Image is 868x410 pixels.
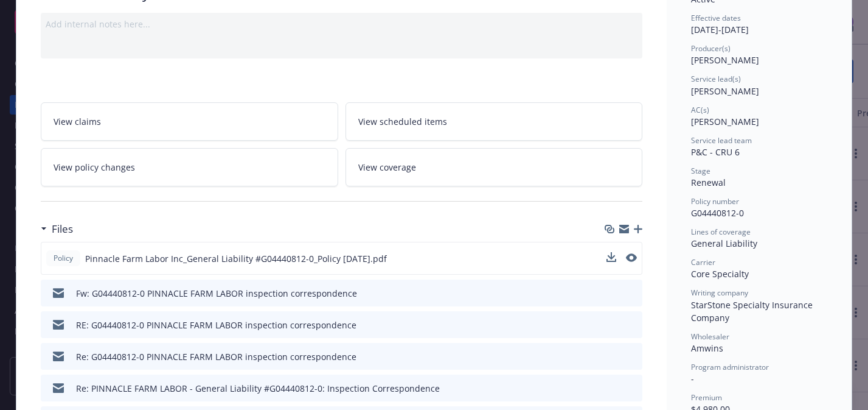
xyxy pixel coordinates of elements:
[76,319,356,331] div: RE: G04440812-0 PINNACLE FARM LABOR inspection correspondence
[627,350,637,363] button: preview file
[626,253,637,262] button: preview file
[41,102,338,141] a: View claims
[345,148,643,186] a: View coverage
[691,135,752,146] span: Service lead team
[691,177,726,188] span: Renewal
[51,253,75,264] span: Policy
[691,207,744,219] span: G04440812-0
[76,382,440,395] div: Re: PINNACLE FARM LABOR - General Liability #G04440812-0: Inspection Correspondence
[691,331,729,342] span: Wholesaler
[627,382,637,395] button: preview file
[691,227,751,237] span: Lines of coverage
[691,43,731,54] span: Producer(s)
[691,74,741,84] span: Service lead(s)
[691,13,827,36] div: [DATE] - [DATE]
[76,350,356,363] div: Re: G04440812-0 PINNACLE FARM LABOR inspection correspondence
[691,13,741,23] span: Effective dates
[691,85,759,97] span: [PERSON_NAME]
[54,161,135,174] span: View policy changes
[691,392,722,403] span: Premium
[85,252,387,265] span: Pinnacle Farm Labor Inc_General Liability #G04440812-0_Policy [DATE].pdf
[606,252,616,265] button: download file
[54,115,101,128] span: View claims
[691,196,739,207] span: Policy number
[691,237,827,250] div: General Liability
[691,342,723,354] span: Amwins
[691,257,715,267] span: Carrier
[691,373,694,384] span: -
[626,252,637,265] button: preview file
[691,268,749,280] span: Core Specialty
[76,287,357,300] div: Fw: G04440812-0 PINNACLE FARM LABOR inspection correspondence
[691,362,769,372] span: Program administrator
[607,382,617,395] button: download file
[41,148,338,186] a: View policy changes
[345,102,643,141] a: View scheduled items
[691,54,759,66] span: [PERSON_NAME]
[691,288,748,298] span: Writing company
[627,287,637,300] button: preview file
[691,105,709,115] span: AC(s)
[607,350,617,363] button: download file
[691,116,759,127] span: [PERSON_NAME]
[607,319,617,331] button: download file
[46,18,637,30] div: Add internal notes here...
[41,221,73,237] div: Files
[52,221,73,237] h3: Files
[691,299,815,323] span: StarStone Specialty Insurance Company
[691,146,740,158] span: P&C - CRU 6
[606,252,616,262] button: download file
[358,115,447,128] span: View scheduled items
[627,319,637,331] button: preview file
[358,161,416,174] span: View coverage
[607,287,617,300] button: download file
[691,166,710,176] span: Stage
